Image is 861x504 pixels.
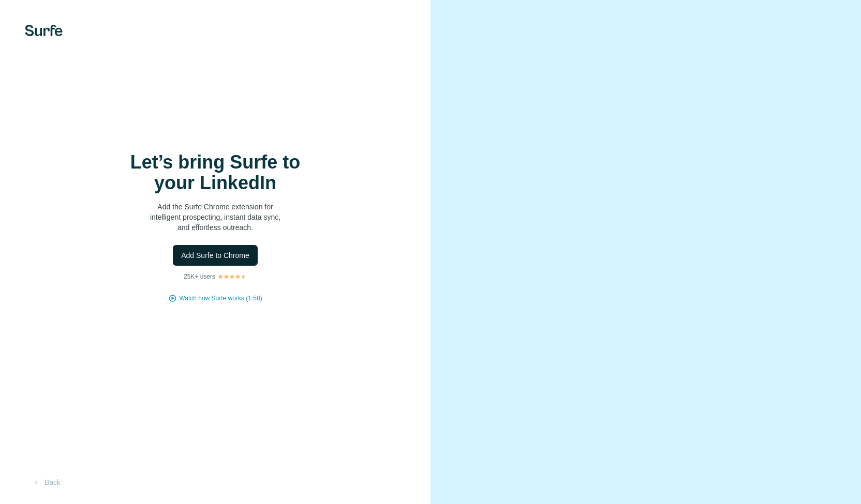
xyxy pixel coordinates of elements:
img: Rating Stars [217,273,247,280]
button: Watch how Surfe works (1:58) [179,294,262,303]
span: Add Surfe to Chrome [181,250,249,261]
img: Surfe's logo [25,25,63,36]
h1: Let’s bring Surfe to your LinkedIn [112,152,319,193]
button: Add Surfe to Chrome [173,245,258,266]
button: Back [25,473,68,492]
p: Add the Surfe Chrome extension for intelligent prospecting, instant data sync, and effortless out... [112,202,319,233]
p: 25K+ users [184,272,215,281]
